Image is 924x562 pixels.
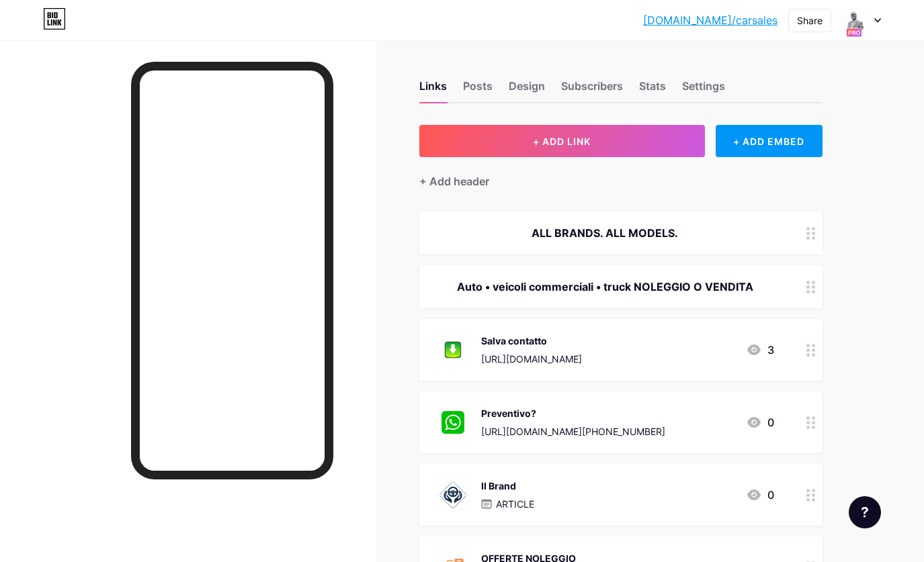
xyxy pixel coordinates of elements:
[746,487,774,503] div: 0
[463,78,493,102] div: Posts
[682,78,725,102] div: Settings
[643,12,778,28] a: [DOMAIN_NAME]/carsales
[435,332,470,367] img: Salva contatto
[561,78,623,102] div: Subscribers
[419,125,705,157] button: + ADD LINK
[481,479,534,493] div: Il Brand
[435,279,774,295] div: Auto • veicoli commerciali • truck NOLEGGIO O VENDITA
[533,136,591,147] span: + ADD LINK
[797,13,823,28] div: Share
[716,125,823,157] div: + ADD EMBED
[841,7,867,33] img: quicknfc
[481,352,582,366] div: [URL][DOMAIN_NAME]
[639,78,666,102] div: Stats
[435,405,470,440] img: Preventivo?
[481,424,665,438] div: [URL][DOMAIN_NAME][PHONE_NUMBER]
[496,497,534,511] p: ARTICLE
[435,477,470,512] img: Il Brand
[746,342,774,358] div: 3
[435,225,774,241] div: ALL BRANDS. ALL MODELS.
[509,78,545,102] div: Design
[419,78,447,102] div: Links
[419,173,489,189] div: + Add header
[481,334,582,348] div: Salva contatto
[481,406,665,420] div: Preventivo?
[746,414,774,430] div: 0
